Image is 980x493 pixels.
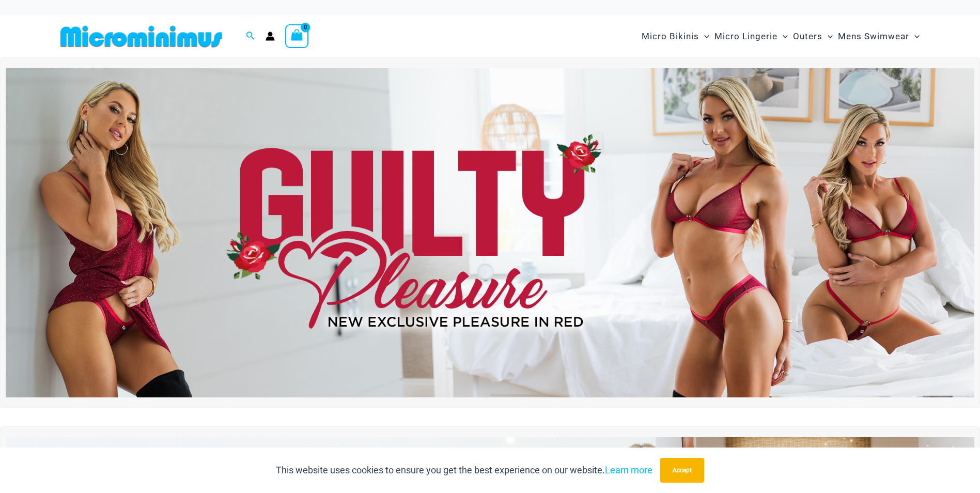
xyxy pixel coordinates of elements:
span: Menu Toggle [777,23,788,50]
a: Account icon link [266,32,275,41]
a: Micro LingerieMenu ToggleMenu Toggle [712,21,790,52]
a: Micro BikinisMenu ToggleMenu Toggle [639,21,712,52]
a: OutersMenu ToggleMenu Toggle [790,21,835,52]
nav: Site Navigation [637,19,924,54]
span: Menu Toggle [822,23,833,50]
img: MM SHOP LOGO FLAT [56,25,226,48]
span: Mens Swimwear [838,23,909,50]
a: Mens SwimwearMenu ToggleMenu Toggle [835,21,922,52]
span: Outers [793,23,822,50]
span: Micro Lingerie [714,23,777,50]
a: View Shopping Cart, empty [285,24,309,48]
p: This website uses cookies to ensure you get the best experience on our website. [276,463,652,478]
span: Micro Bikinis [642,23,699,50]
a: Search icon link [246,30,255,43]
span: Menu Toggle [699,23,709,50]
a: Learn more [605,465,652,475]
span: Menu Toggle [909,23,920,50]
img: Guilty Pleasures Red Lingerie [6,68,974,397]
button: Accept [660,458,704,483]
